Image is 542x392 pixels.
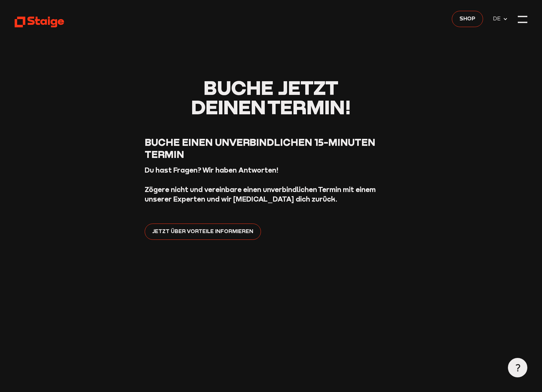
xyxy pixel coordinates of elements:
span: Shop [459,14,475,23]
a: Jetzt über Vorteile informieren [145,224,261,240]
span: DE [493,14,503,23]
a: Shop [452,11,483,27]
strong: Zögere nicht und vereinbare einen unverbindlichen Termin mit einem unserer Experten und wir [MEDI... [145,185,376,203]
span: Jetzt über Vorteile informieren [152,227,253,236]
strong: Du hast Fragen? Wir haben Antworten! [145,166,278,174]
span: Buche jetzt deinen Termin! [191,75,351,119]
span: Buche einen unverbindlichen 15-Minuten Termin [145,136,375,160]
